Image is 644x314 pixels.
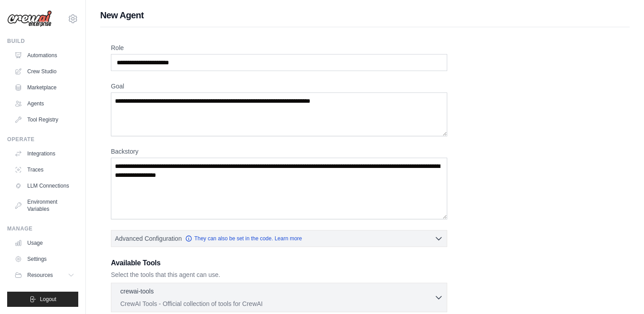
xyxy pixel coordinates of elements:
a: Agents [11,96,78,111]
p: crewai-tools [120,287,154,296]
h3: Available Tools [111,258,447,268]
div: Operate [7,136,78,143]
a: Integrations [11,147,78,161]
a: Marketplace [11,80,78,95]
a: Traces [11,163,78,177]
a: They can also be set in the code. Learn more [185,235,302,242]
h1: New Agent [100,9,630,21]
span: Advanced Configuration [115,234,182,243]
p: Select the tools that this agent can use. [111,270,447,279]
a: Crew Studio [11,64,78,79]
span: Resources [27,272,53,279]
span: Logout [40,296,56,303]
a: Tool Registry [11,113,78,127]
a: Settings [11,252,78,266]
label: Role [111,43,447,52]
label: Backstory [111,147,447,156]
div: Build [7,38,78,45]
button: Resources [11,268,78,282]
a: LLM Connections [11,179,78,193]
a: Usage [11,236,78,250]
button: Logout [7,292,78,307]
img: Logo [7,10,52,27]
a: Environment Variables [11,195,78,216]
button: Advanced Configuration They can also be set in the code. Learn more [111,230,447,247]
button: crewai-tools CrewAI Tools - Official collection of tools for CrewAI [115,287,443,308]
a: Automations [11,48,78,63]
div: Manage [7,225,78,232]
p: CrewAI Tools - Official collection of tools for CrewAI [120,299,434,308]
label: Goal [111,82,447,91]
